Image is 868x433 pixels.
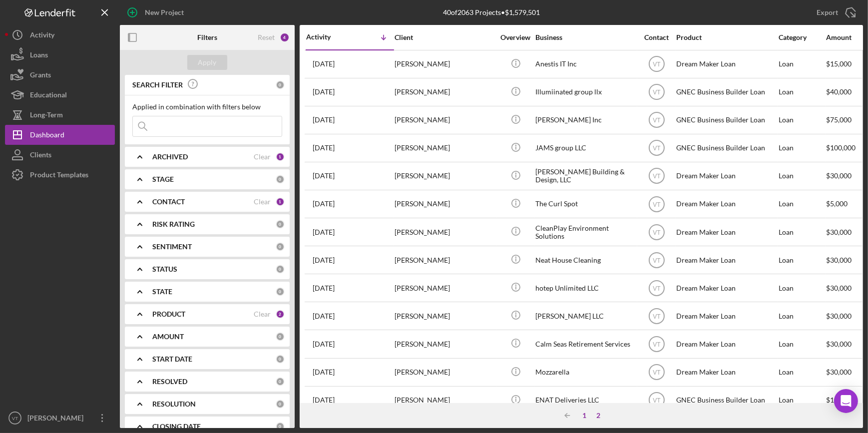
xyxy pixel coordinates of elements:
div: [PERSON_NAME] LLC [535,303,635,329]
text: VT [653,313,661,320]
div: Clients [30,145,51,167]
a: Dashboard [5,125,115,145]
button: Educational [5,85,115,105]
div: Apply [198,55,217,70]
div: $5,000 [826,191,864,217]
div: Loan [779,331,825,357]
div: The Curl Spot [535,191,635,217]
button: VT[PERSON_NAME] [5,408,115,428]
div: $15,000 [826,51,864,77]
div: 2 [276,310,285,319]
div: GNEC Business Builder Loan [676,107,776,133]
div: 0 [276,377,285,386]
time: 2025-08-01 00:03 [313,256,335,264]
text: VT [653,117,661,124]
b: CONTACT [152,198,185,206]
div: $30,000 [826,247,864,273]
div: $75,000 [826,107,864,133]
a: Clients [5,145,115,165]
time: 2025-08-07 20:53 [313,116,335,124]
div: $30,000 [826,359,864,386]
div: $30,000 [826,163,864,189]
time: 2025-06-19 01:12 [313,368,335,376]
div: $30,000 [826,331,864,357]
div: [PERSON_NAME] [395,275,494,301]
div: [PERSON_NAME] [395,79,494,105]
div: [PERSON_NAME] Building & Design, LLC [535,163,635,189]
b: PRODUCT [152,310,185,318]
b: RESOLVED [152,378,187,386]
time: 2025-07-24 14:34 [313,312,335,320]
div: Reset [258,33,275,41]
div: GNEC Business Builder Loan [676,135,776,161]
div: CleanPlay Environment Solutions [535,219,635,245]
div: Calm Seas Retirement Services [535,331,635,357]
div: 0 [276,355,285,364]
b: Filters [197,33,217,41]
div: GNEC Business Builder Loan [676,79,776,105]
b: CLOSING DATE [152,423,201,431]
div: Loan [779,191,825,217]
div: [PERSON_NAME] [25,408,90,431]
div: [PERSON_NAME] Inc [535,107,635,133]
div: $100,000 [826,135,864,161]
div: 4 [280,32,290,42]
a: Loans [5,45,115,65]
div: $100,000 [826,387,864,414]
div: [PERSON_NAME] [395,191,494,217]
div: Product Templates [30,165,88,187]
b: START DATE [152,355,192,363]
div: 1 [276,152,285,161]
b: ARCHIVED [152,153,188,161]
div: Category [779,33,825,41]
div: GNEC Business Builder Loan [676,387,776,414]
time: 2025-08-08 14:14 [313,60,335,68]
div: $30,000 [826,275,864,301]
div: 2 [591,412,605,420]
time: 2025-08-02 18:41 [313,228,335,236]
div: 0 [276,422,285,431]
div: Client [395,33,494,41]
a: Activity [5,25,115,45]
div: Dream Maker Loan [676,303,776,329]
text: VT [653,369,661,376]
div: 0 [276,265,285,274]
div: Clear [254,310,271,318]
b: SENTIMENT [152,243,192,251]
b: RESOLUTION [152,400,196,408]
div: 0 [276,242,285,251]
text: VT [653,229,661,236]
button: Long-Term [5,105,115,125]
div: Mozzarella [535,359,635,386]
div: Illumiinated group llx [535,79,635,105]
div: Business [535,33,635,41]
div: Loan [779,51,825,77]
button: Apply [187,55,227,70]
div: Activity [306,33,350,41]
div: $40,000 [826,79,864,105]
time: 2025-08-08 09:40 [313,88,335,96]
button: Export [807,2,863,22]
div: Activity [30,25,54,47]
time: 2025-08-07 12:11 [313,172,335,180]
div: 1 [577,412,591,420]
div: Dream Maker Loan [676,191,776,217]
b: AMOUNT [152,333,184,341]
div: 40 of 2063 Projects • $1,579,501 [443,8,540,16]
div: Clear [254,198,271,206]
div: Overview [497,33,534,41]
div: Dashboard [30,125,64,147]
div: 0 [276,220,285,229]
div: 0 [276,400,285,409]
div: Dream Maker Loan [676,331,776,357]
div: Loans [30,45,48,67]
text: VT [653,201,661,208]
text: VT [653,397,661,404]
text: VT [653,61,661,68]
div: Product [676,33,776,41]
div: ENAT Deliveries LLC [535,387,635,414]
b: STATUS [152,265,177,273]
div: Dream Maker Loan [676,51,776,77]
time: 2025-07-29 17:04 [313,284,335,292]
div: [PERSON_NAME] [395,219,494,245]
